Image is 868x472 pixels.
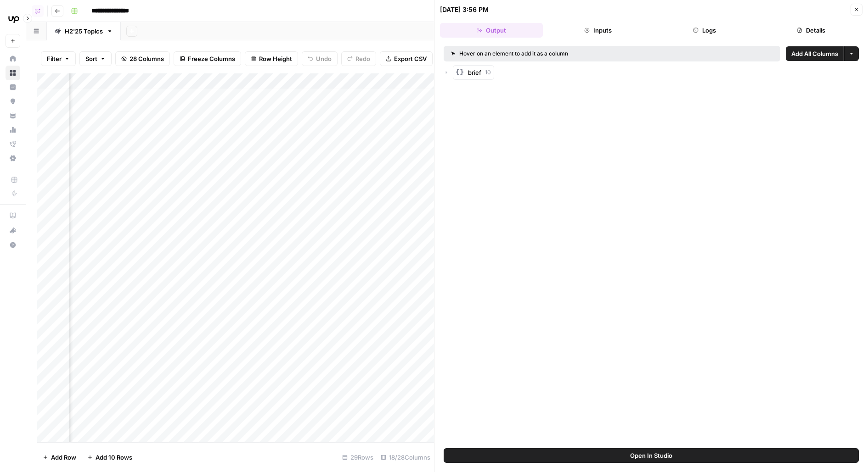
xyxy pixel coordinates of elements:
[451,50,671,58] div: Hover on an element to add it as a column
[51,453,76,462] span: Add Row
[653,23,756,38] button: Logs
[468,68,481,77] span: brief
[6,238,20,252] button: Help + Support
[6,80,20,94] a: Insights
[41,51,76,66] button: Filter
[630,451,672,460] span: Open In Studio
[302,51,338,66] button: Undo
[6,137,20,151] a: Flightpath
[37,450,82,465] button: Add Row
[6,11,22,27] img: Upwork Logo
[355,54,370,63] span: Redo
[453,65,494,80] button: brief10
[6,223,20,237] div: What's new?
[760,23,862,38] button: Details
[245,51,298,66] button: Row Height
[791,49,838,58] span: Add All Columns
[47,22,121,40] a: H2'25 Topics
[6,208,20,223] a: AirOps Academy
[377,450,434,465] div: 18/28 Columns
[259,54,292,63] span: Row Height
[6,223,20,238] button: What's new?
[547,23,649,38] button: Inputs
[338,450,377,465] div: 29 Rows
[316,54,332,63] span: Undo
[174,51,241,66] button: Freeze Columns
[6,7,20,30] button: Workspace: Upwork
[6,122,20,137] a: Usage
[82,450,138,465] button: Add 10 Rows
[380,51,433,66] button: Export CSV
[444,448,859,463] button: Open In Studio
[130,54,164,63] span: 28 Columns
[440,23,543,38] button: Output
[6,151,20,166] a: Settings
[47,54,62,63] span: Filter
[6,94,20,109] a: Opportunities
[341,51,376,66] button: Redo
[79,51,112,66] button: Sort
[6,108,20,123] a: Your Data
[786,46,844,61] button: Add All Columns
[440,5,489,14] div: [DATE] 3:56 PM
[115,51,170,66] button: 28 Columns
[6,51,20,66] a: Home
[96,453,132,462] span: Add 10 Rows
[485,68,491,77] span: 10
[85,54,97,63] span: Sort
[65,27,103,36] div: H2'25 Topics
[188,54,235,63] span: Freeze Columns
[394,54,427,63] span: Export CSV
[6,66,20,80] a: Browse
